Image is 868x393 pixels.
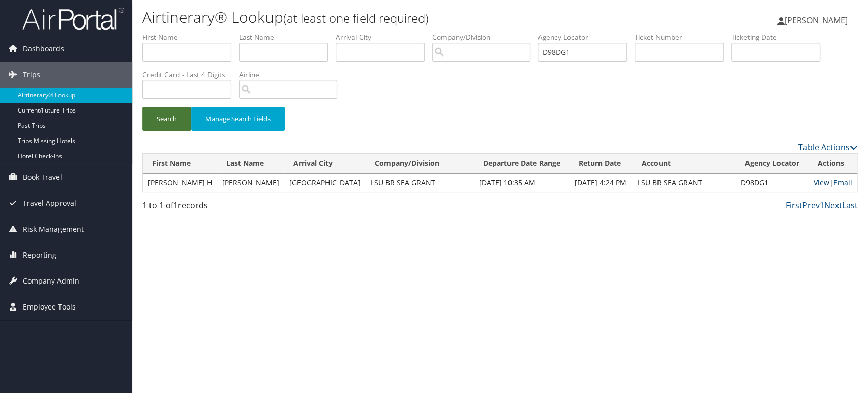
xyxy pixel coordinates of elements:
a: [PERSON_NAME] [777,5,858,36]
button: Manage Search Fields [191,107,285,131]
td: LSU BR SEA GRANT [633,174,736,192]
td: [GEOGRAPHIC_DATA] [284,174,366,192]
td: LSU BR SEA GRANT [366,174,474,192]
a: Next [824,200,842,211]
th: First Name: activate to sort column ascending [143,154,217,174]
span: Dashboards [23,36,64,62]
td: [PERSON_NAME] [217,174,284,192]
img: airportal-logo.png [22,7,124,31]
span: Risk Management [23,216,84,242]
span: Book Travel [23,164,62,190]
span: Reporting [23,242,56,268]
th: Return Date: activate to sort column ascending [570,154,633,174]
a: View [814,178,829,187]
a: Last [842,200,858,211]
td: [PERSON_NAME] H [143,174,217,192]
label: First Name [142,32,239,42]
label: Agency Locator [538,32,635,42]
span: Company Admin [23,268,79,294]
small: (at least one field required) [283,10,429,26]
th: Departure Date Range: activate to sort column ascending [474,154,570,174]
label: Ticketing Date [731,32,828,42]
span: 1 [173,200,178,211]
td: | [809,174,857,192]
button: Search [142,107,191,131]
th: Actions [809,154,857,174]
a: 1 [820,200,824,211]
label: Last Name [239,32,336,42]
th: Company/Division [366,154,474,174]
span: Trips [23,62,40,88]
th: Arrival City: activate to sort column ascending [284,154,366,174]
span: [PERSON_NAME] [785,15,848,26]
label: Airline [239,70,345,80]
span: Travel Approval [23,190,76,216]
a: First [786,200,802,211]
h1: Airtinerary® Lookup [142,7,619,28]
a: Prev [802,200,820,211]
a: Email [833,178,852,187]
label: Arrival City [336,32,432,42]
div: 1 to 1 of records [142,199,310,216]
td: [DATE] 10:35 AM [474,174,570,192]
th: Account: activate to sort column ascending [633,154,736,174]
td: [DATE] 4:24 PM [570,174,633,192]
th: Last Name: activate to sort column ascending [217,154,284,174]
label: Credit Card - Last 4 Digits [142,70,239,80]
label: Ticket Number [635,32,731,42]
th: Agency Locator: activate to sort column ascending [736,154,809,174]
label: Company/Division [432,32,538,42]
a: Table Actions [798,142,858,153]
span: Employee Tools [23,294,76,320]
td: D98DG1 [736,174,809,192]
